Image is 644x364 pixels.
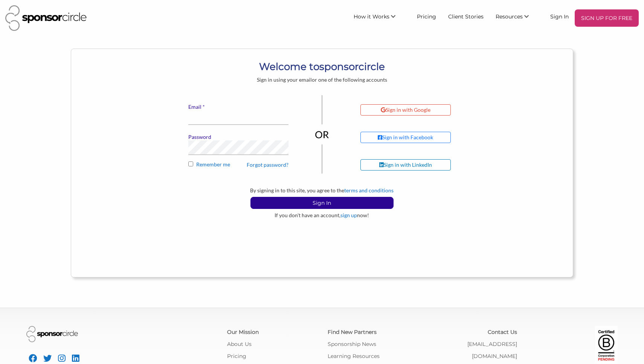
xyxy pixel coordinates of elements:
[378,134,433,141] div: Sign in with Facebook
[496,13,523,20] span: Resources
[544,9,575,23] a: Sign In
[188,161,288,172] label: Remember me
[227,329,259,335] a: Our Mission
[155,76,489,83] div: Sign in using your email
[26,326,78,342] img: Sponsor Circle Logo
[348,9,411,27] li: How it Works
[379,161,432,168] div: Sign in with LinkedIn
[312,76,387,83] span: or one of the following accounts
[467,341,517,359] a: [EMAIL_ADDRESS][DOMAIN_NAME]
[360,104,484,116] a: Sign in with Google
[227,353,246,359] a: Pricing
[360,159,484,171] a: Sign in with LinkedIn
[411,9,442,23] a: Pricing
[251,197,393,209] p: Sign In
[340,212,357,218] a: sign up
[155,60,489,73] h1: Welcome to circle
[344,187,394,193] a: terms and conditions
[442,9,490,23] a: Client Stories
[247,161,288,168] a: Forgot password?
[188,161,193,166] input: Remember me
[319,61,359,73] b: sponsor
[250,197,394,209] button: Sign In
[595,326,618,364] img: Certified Corporation Pending Logo
[488,329,517,335] a: Contact Us
[578,12,636,24] p: SIGN UP FOR FREE
[5,5,87,31] img: Sponsor Circle Logo
[381,107,430,113] div: Sign in with Google
[328,341,376,347] a: Sponsorship News
[188,134,288,140] label: Password
[490,9,544,27] li: Resources
[354,13,389,20] span: How it Works
[315,95,329,174] img: or-divider-vertical-04be836281eac2ff1e2d8b3dc99963adb0027f4cd6cf8dbd6b945673e6b3c68b.png
[188,104,288,110] label: Email
[328,329,377,335] a: Find New Partners
[328,353,380,359] a: Learning Resources
[227,341,252,347] a: About Us
[360,132,484,143] a: Sign in with Facebook
[155,187,489,219] div: By signing in to this site, you agree to the If you don't have an account, now!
